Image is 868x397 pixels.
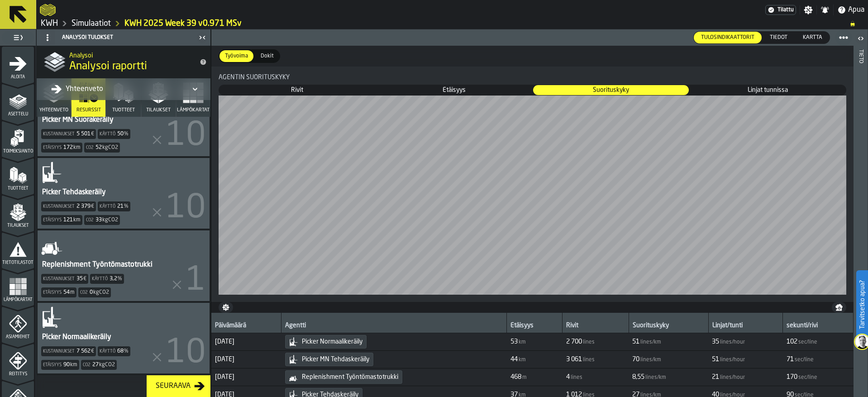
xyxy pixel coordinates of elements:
div: Picker MN Tehdaskeräily [285,353,373,366]
div: Etäisyys [41,215,82,225]
span: kgCO2 [99,362,115,368]
label: Käyttö [100,132,115,137]
div: Käyttö [98,201,130,211]
label: Kustannukset [43,349,75,354]
div: thumb [694,32,762,43]
label: button-switch-multi-Tulosindikaattorit [693,31,762,44]
span: [DATE] [215,338,278,345]
span: Replenishment Työntömastotrukki [302,373,398,381]
span: Lämpökartat [177,107,210,113]
span: € [83,276,86,282]
span: Linjat tunnissa [690,86,845,95]
div: 52 [95,144,102,151]
label: button-switch-multi-Kartta [795,31,830,44]
label: button-switch-multi-Dokit [254,49,280,63]
li: menu Toimeksianto [2,121,34,157]
span: lines/km [640,339,661,345]
label: Kustannukset [43,277,75,282]
div: stat-Agentin suorituskyky [211,67,854,302]
div: Suorituskyky [633,322,705,331]
span: FormattedValue [632,373,667,381]
span: Aloita [2,75,34,80]
li: menu Asettelu [2,84,34,120]
span: 2 700 [566,338,582,345]
div: Picker Normaalikeräily [41,332,112,343]
div: 121 [63,217,73,223]
div: Replenishment Työntömastotrukki [41,259,153,270]
div: Seuraava [152,381,194,392]
header: Tieto [854,29,868,397]
div: thumb [763,32,795,43]
span: lines [583,357,595,363]
a: link-to-/wh/i/4fb45246-3b77-4bb5-b880-c337c3c5facb/simulations/4cf6e0dc-6c9c-4179-bc24-c8787283ec4c [124,19,242,29]
div: 50 [117,131,124,137]
button: button- [219,302,233,313]
span: sec/line [798,374,817,381]
span: Asiamiehet [2,335,34,340]
div: Kustannukset [41,346,96,356]
label: Kustannukset [43,204,75,209]
div: 3,2 [110,276,117,282]
div: thumb [796,32,830,43]
label: Käyttö [92,277,108,282]
span: 170 [787,373,797,381]
label: button-switch-multi-Rivit [219,85,376,96]
span: 70 [632,356,639,363]
div: Co2 [81,360,117,370]
span: lines/hour [720,339,745,345]
div: Etäisyys [41,360,79,370]
span: Suorituskyky [534,86,689,95]
label: Co2 [80,290,88,295]
div: Co2 [84,143,120,153]
span: Toimeksianto [2,149,34,154]
label: button-toggle-Ilmoitukset [817,5,833,14]
label: Käyttö [100,349,115,354]
span: lines/km [640,357,661,363]
button: button-Seuraava [147,375,210,397]
div: Linjat/tunti [712,322,779,331]
div: 54 [63,289,70,296]
div: Päivämäärä [215,322,277,331]
div: 33 [95,217,102,223]
span: Tuotteet [2,186,34,191]
div: Agentti [285,322,503,331]
span: Lämpökartat [2,297,34,302]
span: € [91,131,94,137]
label: Co2 [86,145,94,150]
span: 4 [566,373,570,381]
div: 90 [63,362,70,368]
li: menu Tietotilastot [2,232,34,268]
span: 10 [166,120,206,153]
label: Tarvitsetko apua? [857,271,867,338]
div: Etäisyys [510,322,558,331]
div: 27 [92,362,99,368]
span: Reititys [2,372,34,377]
span: % [124,348,129,354]
div: DropdownMenuValue-all-agents-summary [44,82,203,96]
div: Rivit [566,322,625,331]
span: lines/km [645,374,666,381]
label: button-switch-multi-Linjat tunnissa [689,85,846,96]
div: Co2 [84,215,120,225]
span: € [91,203,94,210]
div: thumb [219,85,375,95]
span: % [124,131,129,137]
span: Dokit [257,52,277,60]
li: menu Reititys [2,344,34,380]
span: FormattedValue [787,338,818,345]
div: 2 379 [76,203,91,210]
span: kgCO2 [102,144,118,151]
span: % [124,203,129,210]
span: FormattedValue [566,356,596,363]
li: menu Lämpökartat [2,269,34,306]
span: 51 [632,338,639,345]
nav: Breadcrumb [40,18,864,29]
div: thumb [533,85,689,95]
div: 7 562 [76,348,91,354]
button: button- [832,302,846,313]
span: Tilaukset [2,223,34,228]
span: [DATE] [215,356,278,363]
div: 68 [117,348,124,354]
div: AgentStatItem-Picker Tehdaskeräily [38,158,210,229]
span: km [73,144,81,151]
